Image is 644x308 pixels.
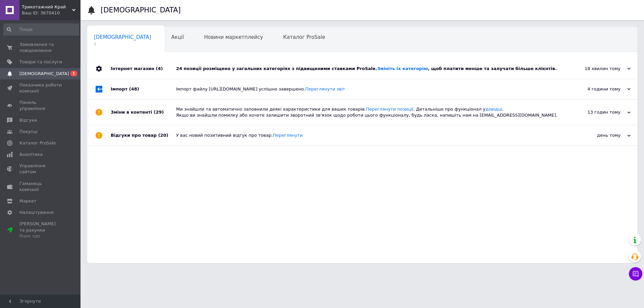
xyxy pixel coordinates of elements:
[111,59,176,79] div: Інтернет магазин
[19,42,62,54] span: Замовлення та повідомлення
[563,132,631,138] div: день тому
[156,66,163,71] span: (4)
[19,151,43,158] span: Аналітика
[19,82,62,94] span: Показники роботи компанії
[94,34,151,40] span: [DEMOGRAPHIC_DATA]
[19,221,62,239] span: [PERSON_NAME] та рахунки
[111,125,176,145] div: Відгуки про товар
[70,71,77,76] span: 1
[22,4,72,10] span: Трикотажний Край
[273,133,303,138] a: Переглянути
[19,59,62,65] span: Товари та послуги
[3,23,79,36] input: Пошук
[19,198,37,204] span: Маркет
[176,106,563,118] div: Ми знайшли та автоматично заповнили деякі характеристики для ваших товарів. . Детальніше про функ...
[101,6,181,14] h1: [DEMOGRAPHIC_DATA]
[377,66,428,71] a: Змініть їх категорію
[19,129,38,135] span: Покупці
[111,100,176,125] div: Зміни в контенті
[563,86,631,92] div: 4 години тому
[283,34,325,40] span: Каталог ProSale
[19,163,62,175] span: Управління сайтом
[305,86,345,91] a: Переглянути звіт
[158,133,168,138] span: (20)
[176,66,563,72] div: 24 позиції розміщено у загальних категоріях з підвищеними ставками ProSale. , щоб платити менше т...
[176,132,563,138] div: У вас новий позитивний відгук про товар.
[485,107,502,112] a: довідці
[629,267,642,281] button: Чат з покупцем
[366,107,413,112] a: Переглянути позиції
[111,79,176,99] div: Імпорт
[563,109,631,115] div: 13 годин тому
[19,209,54,215] span: Налаштування
[19,117,37,123] span: Відгуки
[22,10,80,16] div: Ваш ID: 3670410
[19,140,56,146] span: Каталог ProSale
[19,71,69,77] span: [DEMOGRAPHIC_DATA]
[176,86,563,92] div: Імпорт файлу [URL][DOMAIN_NAME] успішно завершено.
[154,110,164,115] span: (29)
[129,86,139,91] span: (48)
[19,181,62,193] span: Гаманець компанії
[563,66,631,72] div: 18 хвилин тому
[204,34,263,40] span: Новини маркетплейсу
[171,34,184,40] span: Акції
[19,100,62,112] span: Панель управління
[19,233,62,239] div: Prom топ
[94,42,151,47] span: 1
